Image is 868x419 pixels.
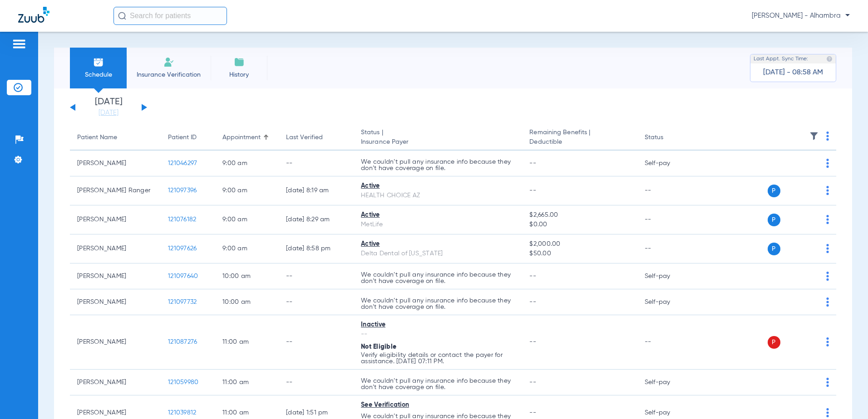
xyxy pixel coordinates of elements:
img: group-dot-blue.svg [826,408,829,417]
td: [DATE] 8:58 PM [279,234,354,263]
img: group-dot-blue.svg [826,337,829,346]
td: -- [637,176,699,205]
img: group-dot-blue.svg [826,378,829,387]
span: 121076182 [168,216,196,223]
div: Patient ID [168,133,197,142]
div: Active [361,181,515,191]
td: -- [637,315,699,370]
span: 121046297 [168,160,197,166]
div: Patient Name [77,133,153,142]
td: [PERSON_NAME] [70,151,161,176]
span: 121059980 [168,379,198,385]
td: [PERSON_NAME] [70,289,161,315]
td: -- [637,205,699,234]
div: Appointment [222,133,261,142]
img: Search Icon [118,12,126,20]
img: group-dot-blue.svg [826,159,829,168]
td: 9:00 AM [215,205,279,234]
p: We couldn’t pull any insurance info because they don’t have coverage on file. [361,378,515,390]
span: 121039812 [168,409,196,416]
td: [PERSON_NAME] [70,234,161,263]
td: [DATE] 8:19 AM [279,176,354,205]
p: Verify eligibility details or contact the payer for assistance. [DATE] 07:11 PM. [361,352,515,365]
td: Self-pay [637,151,699,176]
div: See Verification [361,400,515,410]
span: 121097640 [168,273,198,279]
td: [PERSON_NAME] Ranger [70,176,161,205]
img: hamburger-icon [12,39,26,49]
td: -- [279,289,354,315]
th: Status [637,125,699,151]
span: Schedule [77,70,120,79]
p: We couldn’t pull any insurance info because they don’t have coverage on file. [361,297,515,310]
span: History [217,70,261,79]
span: -- [529,187,536,194]
span: [PERSON_NAME] - Alhambra [752,11,850,20]
div: Last Verified [286,133,346,142]
div: -- [361,330,515,339]
input: Search for patients [113,7,227,25]
td: [DATE] 8:29 AM [279,205,354,234]
td: -- [279,263,354,289]
span: 121097732 [168,299,197,305]
img: group-dot-blue.svg [826,215,829,224]
td: -- [637,234,699,263]
span: Insurance Payer [361,137,515,147]
img: group-dot-blue.svg [826,297,829,307]
span: -- [529,299,536,305]
div: Patient ID [168,133,208,142]
img: filter.svg [809,132,819,141]
span: -- [529,379,536,385]
td: -- [279,315,354,370]
img: group-dot-blue.svg [826,132,829,141]
td: [PERSON_NAME] [70,263,161,289]
td: Self-pay [637,289,699,315]
span: P [768,243,780,255]
span: P [768,336,780,349]
div: Patient Name [77,133,117,142]
td: 10:00 AM [215,263,279,289]
span: $50.00 [529,249,630,258]
div: Last Verified [286,133,323,142]
th: Remaining Benefits | [522,125,637,151]
span: P [768,214,780,226]
span: -- [529,409,536,416]
td: [PERSON_NAME] [70,205,161,234]
img: Manual Insurance Verification [163,57,174,68]
li: [DATE] [81,97,136,117]
span: 121087276 [168,339,197,345]
span: P [768,185,780,197]
span: -- [529,160,536,166]
div: MetLife [361,220,515,229]
p: We couldn’t pull any insurance info because they don’t have coverage on file. [361,159,515,171]
img: Zuub Logo [18,7,49,23]
td: Self-pay [637,263,699,289]
td: -- [279,151,354,176]
span: -- [529,339,536,345]
img: History [234,57,245,68]
td: 10:00 AM [215,289,279,315]
td: 11:00 AM [215,370,279,395]
span: Deductible [529,137,630,147]
span: Last Appt. Sync Time: [754,54,808,63]
img: group-dot-blue.svg [826,272,829,281]
td: [PERSON_NAME] [70,315,161,370]
span: 121097626 [168,245,197,252]
p: We couldn’t pull any insurance info because they don’t have coverage on file. [361,272,515,284]
div: Active [361,239,515,249]
td: 9:00 AM [215,176,279,205]
div: Active [361,210,515,220]
div: Delta Dental of [US_STATE] [361,249,515,258]
td: 11:00 AM [215,315,279,370]
span: 121097396 [168,187,197,194]
a: [DATE] [81,108,136,117]
td: [PERSON_NAME] [70,370,161,395]
span: Not Eligible [361,344,396,350]
span: $2,000.00 [529,239,630,249]
th: Status | [354,125,522,151]
div: HEALTH CHOICE AZ [361,191,515,200]
img: group-dot-blue.svg [826,244,829,253]
img: Schedule [93,57,104,68]
div: Appointment [222,133,271,142]
td: 9:00 AM [215,151,279,176]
